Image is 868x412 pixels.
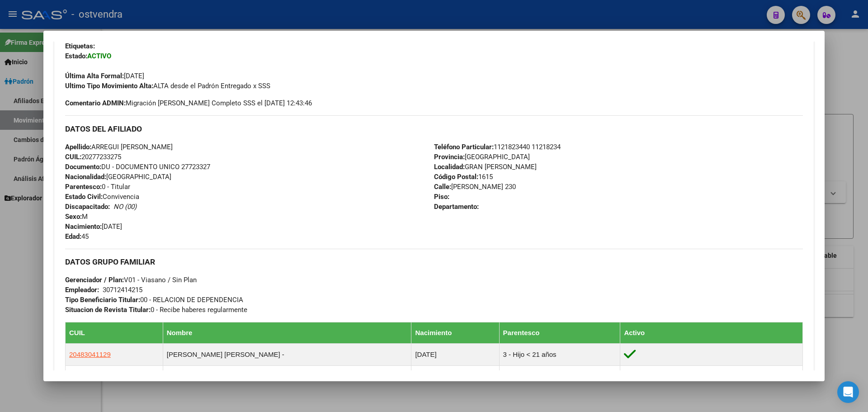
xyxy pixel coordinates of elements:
h3: DATOS DEL AFILIADO [65,124,803,134]
span: [GEOGRAPHIC_DATA] [434,153,530,161]
span: GRAN [PERSON_NAME] [434,163,537,171]
span: 1615 [434,173,493,181]
strong: Departamento: [434,203,479,211]
strong: Situacion de Revista Titular: [65,306,151,314]
strong: CUIL: [65,153,81,161]
th: Nacimiento [411,322,499,343]
span: Migración [PERSON_NAME] Completo SSS el [DATE] 12:43:46 [65,98,312,108]
td: 3 - Hijo < 21 años [499,343,620,365]
strong: Nacimiento: [65,223,102,231]
strong: Estado Civil: [65,193,103,201]
strong: Provincia: [434,153,465,161]
th: Nombre [163,322,411,343]
strong: Apellido: [65,143,91,151]
span: ARREGUI [PERSON_NAME] [65,143,173,151]
strong: Empleador: [65,286,99,294]
span: [PERSON_NAME] 230 [434,183,516,191]
span: [DATE] [65,72,144,80]
div: 30712414215 [103,285,142,295]
div: Open Intercom Messenger [837,381,859,403]
strong: Etiquetas: [65,42,95,50]
strong: Gerenciador / Plan: [65,276,124,284]
span: 0 - Titular [65,183,130,191]
strong: Localidad: [434,163,465,171]
h3: DATOS GRUPO FAMILIAR [65,257,803,267]
strong: ACTIVO [87,52,111,60]
span: 00 - RELACION DE DEPENDENCIA [65,296,243,304]
td: 3 - Hijo < 21 años [499,365,620,388]
span: 0 - Recibe haberes regularmente [65,306,247,314]
i: NO (00) [113,203,137,211]
strong: Comentario ADMIN: [65,99,126,107]
strong: Parentesco: [65,183,102,191]
th: Activo [620,322,803,343]
strong: Última Alta Formal: [65,72,124,80]
span: 20277233275 [65,153,121,161]
span: [GEOGRAPHIC_DATA] [65,173,171,181]
td: ARREGUI [PERSON_NAME] - [163,365,411,388]
td: [PERSON_NAME] [PERSON_NAME] - [163,343,411,365]
span: [DATE] [65,223,122,231]
strong: Discapacitado: [65,203,110,211]
strong: Código Postal: [434,173,478,181]
span: M [65,213,88,221]
span: 1121823440 11218234 [434,143,561,151]
span: 20483041129 [69,350,111,358]
td: [DATE] [411,343,499,365]
strong: Sexo: [65,213,82,221]
span: Convivencia [65,193,139,201]
strong: Nacionalidad: [65,173,106,181]
th: Parentesco [499,322,620,343]
span: V01 - Viasano / Sin Plan [65,276,197,284]
strong: Ultimo Tipo Movimiento Alta: [65,82,153,90]
strong: Tipo Beneficiario Titular: [65,296,140,304]
span: ALTA desde el Padrón Entregado x SSS [65,82,270,90]
strong: Estado: [65,52,87,60]
span: 45 [65,232,89,241]
strong: Edad: [65,232,81,241]
strong: Piso: [434,193,449,201]
th: CUIL [66,322,163,343]
strong: Calle: [434,183,451,191]
td: [DATE] [411,365,499,388]
strong: Documento: [65,163,101,171]
span: DU - DOCUMENTO UNICO 27723327 [65,163,210,171]
strong: Teléfono Particular: [434,143,494,151]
